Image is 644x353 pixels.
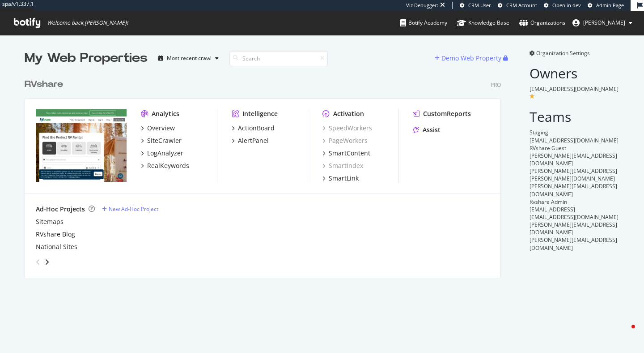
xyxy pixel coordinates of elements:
div: Demo Web Property [441,54,501,63]
span: Organization Settings [536,49,590,57]
div: Activation [333,109,364,118]
div: Organizations [519,18,565,27]
button: Most recent crawl [155,51,222,65]
span: [EMAIL_ADDRESS][DOMAIN_NAME] [530,137,619,144]
span: CRM User [468,2,491,9]
div: Viz Debugger: [406,2,438,9]
span: [PERSON_NAME][EMAIL_ADDRESS][PERSON_NAME][DOMAIN_NAME] [530,167,617,182]
a: CRM User [460,2,491,9]
a: PageWorkers [322,136,368,145]
a: RVshare [25,78,67,91]
div: RVshare Guest [530,144,619,152]
a: AlertPanel [232,136,269,145]
div: SiteCrawler [147,136,182,145]
div: Most recent crawl [167,56,212,61]
h2: Owners [530,66,619,81]
div: Botify Academy [400,18,447,27]
div: Rvshare Admin [530,198,619,206]
input: Search [229,51,328,66]
a: SmartLink [322,174,359,183]
a: Sitemaps [36,217,64,226]
div: grid [25,67,508,278]
div: Assist [423,125,441,134]
a: SpeedWorkers [322,124,372,133]
a: CRM Account [498,2,537,9]
div: LogAnalyzer [147,149,183,158]
span: adrianna [583,19,625,26]
a: Admin Page [588,2,624,9]
div: Overview [147,124,175,133]
span: [PERSON_NAME][EMAIL_ADDRESS][DOMAIN_NAME] [530,221,617,236]
div: angle-right [44,258,50,267]
a: LogAnalyzer [141,149,183,158]
a: CustomReports [413,109,471,118]
button: Demo Web Property [435,51,503,65]
div: Staging [530,129,619,136]
div: SmartContent [329,149,370,158]
a: RVshare Blog [36,230,75,239]
h2: Teams [530,109,619,124]
a: RealKeywords [141,161,189,170]
div: Knowledge Base [457,18,509,27]
a: Overview [141,124,175,133]
a: Organizations [519,11,565,35]
a: SmartIndex [322,161,363,170]
span: [EMAIL_ADDRESS][DOMAIN_NAME] [530,85,619,93]
span: [EMAIL_ADDRESS] [530,206,575,213]
iframe: Intercom live chat [614,323,635,344]
a: ActionBoard [232,124,275,133]
button: [PERSON_NAME] [565,16,640,30]
div: AlertPanel [238,136,269,145]
div: ActionBoard [238,124,275,133]
div: CustomReports [423,109,471,118]
a: SmartContent [322,149,370,158]
a: Demo Web Property [435,54,503,62]
span: CRM Account [506,2,537,9]
div: New Ad-Hoc Project [109,205,158,213]
div: My Web Properties [25,49,148,67]
div: Intelligence [242,109,278,118]
div: angle-left [32,255,44,269]
span: [PERSON_NAME][EMAIL_ADDRESS][DOMAIN_NAME] [530,152,617,167]
div: Analytics [152,109,179,118]
div: RealKeywords [147,161,189,170]
div: SmartLink [329,174,359,183]
span: [PERSON_NAME][EMAIL_ADDRESS][DOMAIN_NAME] [530,236,617,251]
a: Knowledge Base [457,11,509,35]
div: Ad-Hoc Projects [36,205,85,214]
img: rvshare.com [36,109,127,182]
span: Welcome back, [PERSON_NAME] ! [47,19,128,26]
a: Assist [413,125,441,134]
a: National Sites [36,242,77,251]
a: SiteCrawler [141,136,182,145]
span: [EMAIL_ADDRESS][DOMAIN_NAME] [530,213,619,221]
div: RVshare [25,78,63,91]
span: Admin Page [596,2,624,9]
a: New Ad-Hoc Project [102,205,158,213]
div: Pro [491,81,501,89]
a: Open in dev [544,2,581,9]
span: Open in dev [552,2,581,9]
span: [PERSON_NAME][EMAIL_ADDRESS][DOMAIN_NAME] [530,182,617,198]
a: Botify Academy [400,11,447,35]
